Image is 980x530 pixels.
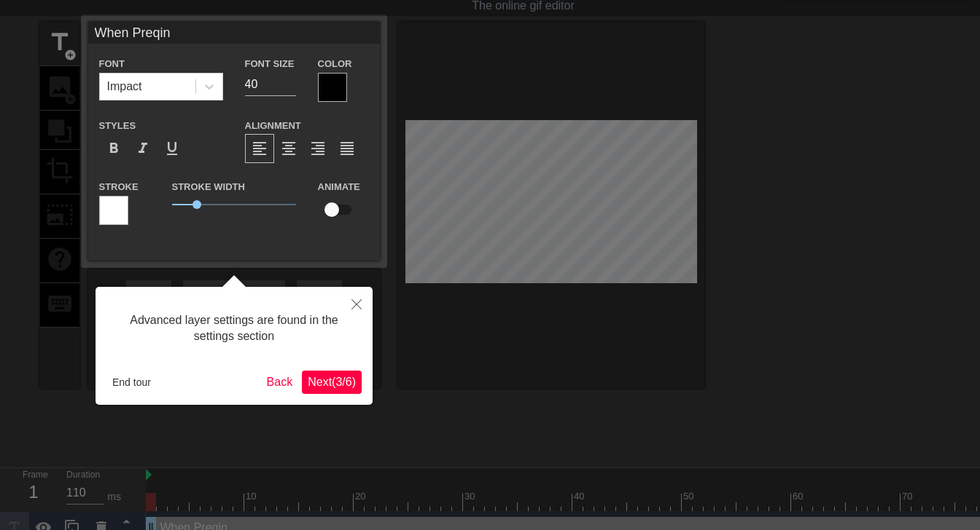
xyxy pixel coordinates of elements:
[106,298,362,360] div: Advanced layer settings are found in the settings section
[302,371,362,394] button: Next
[341,287,373,320] button: Close
[106,371,157,393] button: End tour
[308,376,356,388] span: Next ( 3 / 6 )
[261,371,299,394] button: Back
